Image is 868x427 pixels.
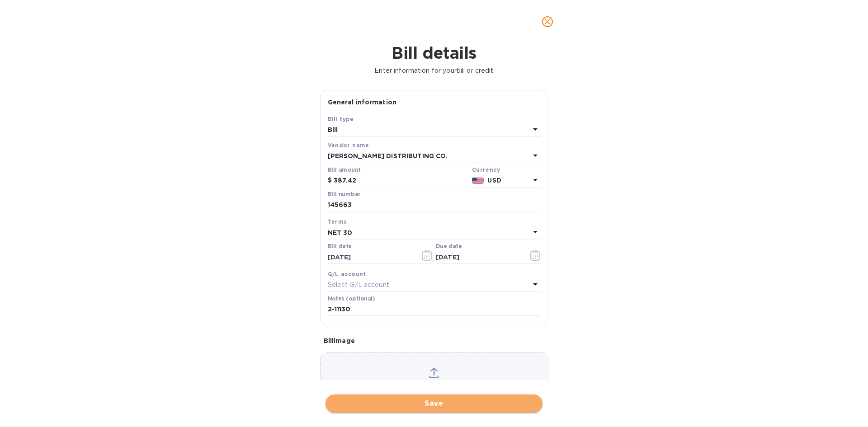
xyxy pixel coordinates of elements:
[328,99,397,106] b: General information
[328,152,448,160] b: [PERSON_NAME] DISTRIBUTING CO.
[436,244,462,249] label: Due date
[328,250,413,264] input: Select date
[328,174,334,188] div: $
[328,244,352,249] label: Bill date
[487,177,501,184] b: USD
[325,394,542,413] button: Save
[436,250,521,264] input: Due date
[328,296,375,301] label: Notes (optional)
[537,11,558,33] button: close
[328,271,366,277] b: G/L account
[324,336,545,345] p: Bill image
[334,174,468,188] input: $ Enter bill amount
[328,116,354,122] b: Bill type
[328,126,338,133] b: Bill
[328,198,541,212] input: Enter bill number
[328,303,541,316] input: Enter notes
[472,178,484,184] img: USD
[328,280,389,290] p: Select G/L account
[7,66,861,75] p: Enter information for your bill or credit
[328,229,353,236] b: NET 30
[328,142,369,149] b: Vendor name
[328,192,360,197] label: Bill number
[328,218,347,225] b: Terms
[472,166,500,173] b: Currency
[328,167,360,173] label: Bill amount
[333,398,535,409] span: Save
[7,43,861,62] h1: Bill details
